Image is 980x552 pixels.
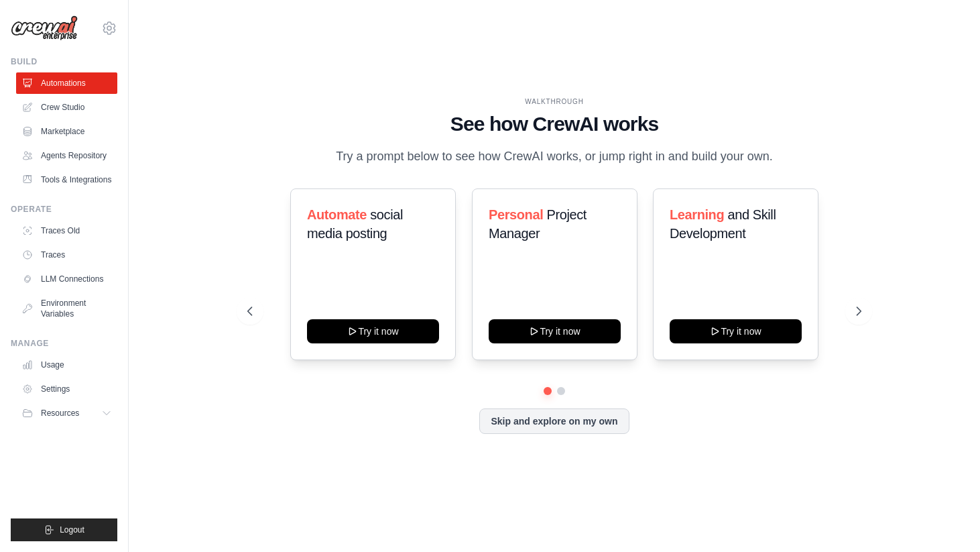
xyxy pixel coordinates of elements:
[11,56,117,67] div: Build
[16,268,117,290] a: LLM Connections
[16,378,117,400] a: Settings
[247,97,862,107] div: WALKTHROUGH
[247,112,862,136] h1: See how CrewAI works
[329,147,780,166] p: Try a prompt below to see how CrewAI works, or jump right in and build your own.
[16,220,117,241] a: Traces Old
[16,402,117,424] button: Resources
[60,525,84,535] span: Logout
[11,204,117,215] div: Operate
[16,354,117,376] a: Usage
[16,169,117,190] a: Tools & Integrations
[16,97,117,118] a: Crew Studio
[489,207,587,241] span: Project Manager
[11,338,117,349] div: Manage
[16,72,117,94] a: Automations
[16,145,117,166] a: Agents Repository
[670,207,776,241] span: and Skill Development
[16,244,117,266] a: Traces
[307,207,403,241] span: social media posting
[670,319,802,343] button: Try it now
[479,408,629,434] button: Skip and explore on my own
[16,121,117,142] a: Marketplace
[489,319,621,343] button: Try it now
[307,319,439,343] button: Try it now
[489,207,543,222] span: Personal
[11,15,78,41] img: Logo
[11,518,117,541] button: Logout
[41,408,79,419] span: Resources
[16,292,117,325] a: Environment Variables
[670,207,724,222] span: Learning
[307,207,367,222] span: Automate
